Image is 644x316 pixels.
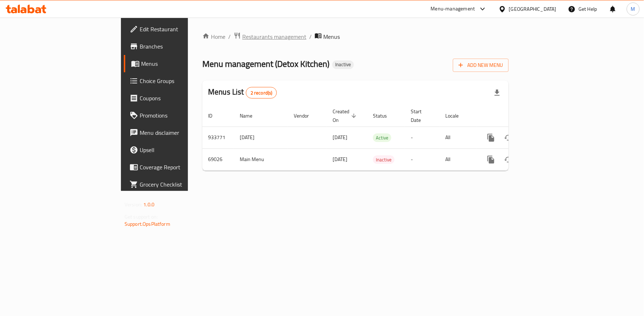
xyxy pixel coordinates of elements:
th: Actions [477,105,557,127]
div: Menu-management [431,5,475,13]
span: Version: [125,200,142,209]
span: Edit Restaurant [140,25,223,33]
span: Grocery Checklist [140,180,223,189]
td: [DATE] [234,127,288,148]
span: ID [208,111,222,120]
nav: breadcrumb [202,32,509,41]
span: [DATE] [333,133,347,142]
span: Menu disclaimer [140,128,223,137]
span: Start Date [411,107,431,124]
button: more [482,129,500,146]
div: Export file [488,84,506,101]
button: Add New Menu [453,59,509,72]
a: Grocery Checklist [124,176,229,193]
div: Total records count [246,87,277,99]
span: Inactive [332,61,354,68]
a: Restaurants management [234,32,306,41]
span: Active [373,134,391,142]
a: Coupons [124,90,229,107]
button: Change Status [500,151,517,168]
button: more [482,151,500,168]
span: Restaurants management [242,32,306,41]
span: Menu management ( Detox Kitchen ) [202,56,329,72]
li: / [228,32,231,41]
a: Menu disclaimer [124,124,229,141]
span: Upsell [140,146,223,154]
span: 1.0.0 [143,200,154,209]
span: Menus [141,59,223,68]
td: All [440,127,477,148]
span: Vendor [294,111,318,120]
span: Coupons [140,94,223,102]
span: Branches [140,42,223,51]
span: Locale [445,111,468,120]
a: Choice Groups [124,72,229,90]
a: Menus [124,55,229,72]
span: Add New Menu [459,61,503,70]
h2: Menus List [208,87,277,99]
a: Branches [124,38,229,55]
td: Main Menu [234,148,288,170]
div: Inactive [373,155,395,164]
a: Upsell [124,141,229,159]
td: - [405,148,440,170]
span: Get support on: [125,212,158,221]
a: Edit Restaurant [124,20,229,38]
a: Support.OpsPlatform [125,219,170,229]
td: - [405,127,440,148]
div: Inactive [332,60,354,69]
span: Choice Groups [140,77,223,85]
span: Inactive [373,156,395,164]
span: Coverage Report [140,163,223,171]
a: Coverage Report [124,159,229,176]
td: All [440,148,477,170]
span: Promotions [140,111,223,120]
span: [DATE] [333,155,347,164]
div: [GEOGRAPHIC_DATA] [509,5,557,13]
span: Created On [333,107,359,124]
a: Promotions [124,107,229,124]
span: Status [373,111,396,120]
span: 2 record(s) [246,90,277,96]
table: enhanced table [202,105,557,171]
button: Change Status [500,129,517,146]
span: Name [240,111,262,120]
li: / [309,32,312,41]
span: M [631,5,635,13]
span: Menus [323,32,340,41]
